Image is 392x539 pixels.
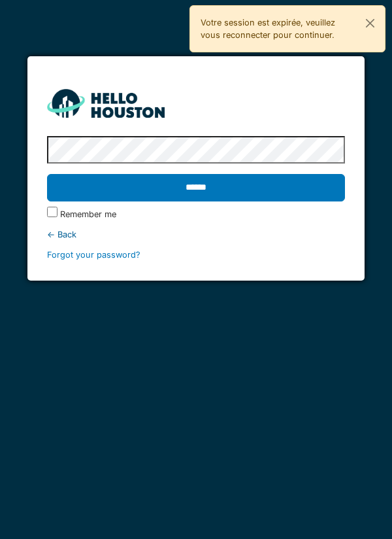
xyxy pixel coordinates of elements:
[355,6,385,41] button: Close
[47,250,140,260] a: Forgot your password?
[47,228,346,241] div: ← Back
[47,89,165,117] img: HH_line-BYnF2_Hg.png
[189,5,385,52] div: Votre session est expirée, veuillez vous reconnecter pour continuer.
[60,208,116,220] label: Remember me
